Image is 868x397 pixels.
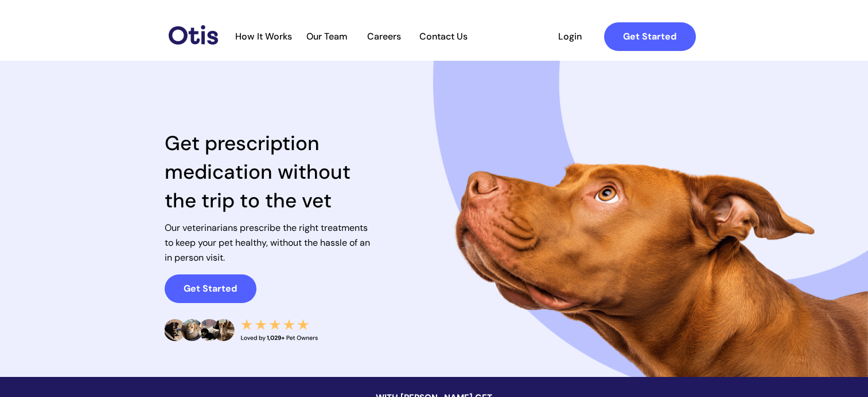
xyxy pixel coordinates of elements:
[356,31,412,42] span: Careers
[229,31,298,42] a: How It Works
[356,31,412,42] a: Careers
[414,31,474,42] span: Contact Us
[623,30,676,42] strong: Get Started
[544,22,597,51] a: Login
[229,31,298,42] span: How It Works
[544,31,597,42] span: Login
[165,274,256,303] a: Get Started
[184,282,237,294] strong: Get Started
[414,31,474,42] a: Contact Us
[604,22,696,51] a: Get Started
[165,130,351,214] span: Get prescription medication without the trip to the vet
[165,222,370,264] span: Our veterinarians prescribe the right treatments to keep your pet healthy, without the hassle of ...
[299,31,355,42] a: Our Team
[299,31,355,42] span: Our Team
